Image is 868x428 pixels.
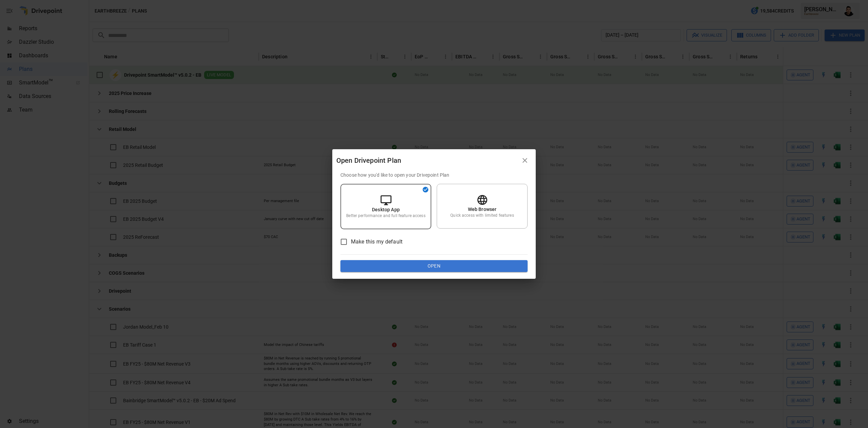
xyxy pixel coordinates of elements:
div: Open Drivepoint Plan [336,155,518,166]
p: Quick access with limited features [450,213,514,218]
p: Web Browser [468,206,497,213]
span: Make this my default [351,238,402,246]
button: Open [340,260,528,272]
p: Better performance and full feature access [346,213,425,219]
p: Desktop App [372,206,400,213]
p: Choose how you'd like to open your Drivepoint Plan [340,172,528,178]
